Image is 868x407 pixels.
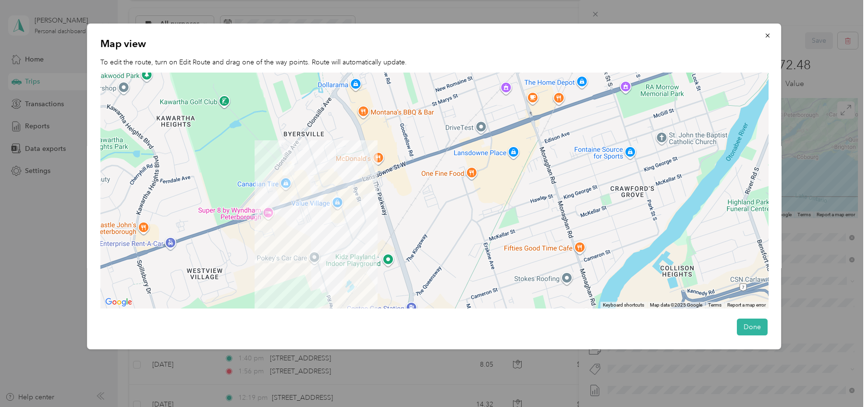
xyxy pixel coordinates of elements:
[603,302,644,308] button: Keyboard shortcuts
[103,296,134,308] img: Google
[100,57,768,67] p: To edit the route, turn on Edit Route and drag one of the way points. Route will automatically up...
[708,302,721,308] a: Terms (opens in new tab)
[814,353,868,407] iframe: Everlance-gr Chat Button Frame
[103,296,134,308] a: Open this area in Google Maps (opens a new window)
[650,302,702,308] span: Map data ©2025 Google
[100,37,768,50] p: Map view
[737,319,768,335] button: Done
[727,302,766,308] a: Report a map error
